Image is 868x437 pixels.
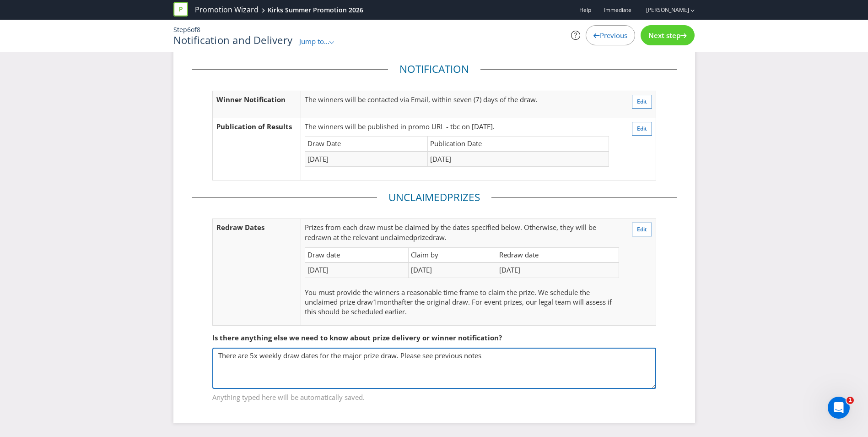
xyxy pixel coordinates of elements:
p: The winners will be contacted via Email, within seven (7) days of the draw. [305,95,609,104]
span: 1 [373,297,377,306]
div: Kirks Summer Promotion 2026 [268,5,363,15]
td: Redraw Dates [212,219,301,326]
td: Claim by [408,247,497,262]
td: [DATE] [305,152,428,167]
span: Prize [447,190,474,204]
span: after the original draw. For event prizes, our legal team will assess if this should be scheduled... [305,297,612,316]
span: Is there anything else we need to know about prize delivery or winner notification? [212,333,502,342]
span: s from each draw must be claimed by the dates specified below. Otherwise, they will be redrawn at... [305,223,596,241]
a: Promotion Wizard [195,5,259,15]
span: of [191,25,197,34]
td: [DATE] [408,262,497,278]
button: Edit [632,122,652,136]
span: Unclaimed [388,190,447,204]
td: Draw date [305,247,409,262]
span: Edit [637,98,647,105]
td: Publication of Results [212,118,301,180]
span: 8 [197,25,200,34]
span: Jump to... [299,37,329,46]
span: Next step [648,31,680,40]
span: Previous [600,31,627,40]
td: [DATE] [497,262,619,278]
td: Winner Notification [212,91,301,118]
span: Edit [637,125,647,132]
span: Prize [305,223,320,232]
h1: Notification and Delivery [173,34,293,45]
span: prize [413,233,429,242]
span: Immediate [604,6,631,14]
p: The winners will be published in promo URL - tbc on [DATE]. [305,122,609,131]
td: Draw Date [305,137,428,152]
legend: Notification [388,62,480,76]
button: Edit [632,223,652,236]
a: [PERSON_NAME] [637,6,689,14]
span: 1 [846,397,854,404]
span: Anything typed here will be automatically saved. [212,389,656,403]
a: Help [579,6,591,14]
td: Publication Date [428,137,609,152]
span: draw. [429,233,447,242]
iframe: Intercom live chat [828,397,850,419]
td: [DATE] [428,152,609,167]
span: Edit [637,225,647,233]
td: Redraw date [497,247,619,262]
span: You must provide the winners a reasonable time frame to claim the prize. We schedule the unclaime... [305,288,590,306]
span: month [377,297,398,306]
span: Step [173,25,187,34]
span: s [474,190,480,204]
span: 6 [187,25,191,34]
button: Edit [632,95,652,109]
td: [DATE] [305,262,409,278]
